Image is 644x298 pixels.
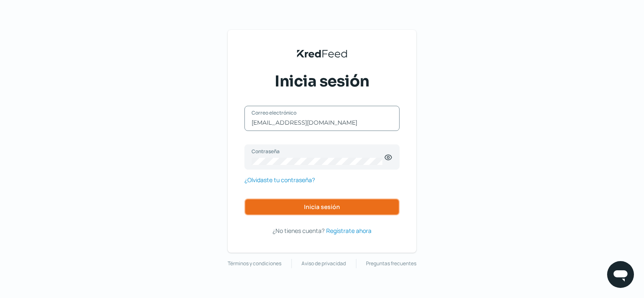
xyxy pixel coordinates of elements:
button: Inicia sesión [244,199,400,215]
a: Términos y condiciones [228,259,281,268]
label: Contraseña [252,148,384,155]
span: ¿No tienes cuenta? [273,227,325,235]
a: Aviso de privacidad [301,259,346,268]
a: Regístrate ahora [326,225,371,236]
img: chatIcon [612,266,629,283]
a: ¿Olvidaste tu contraseña? [244,175,315,185]
span: Inicia sesión [304,204,340,210]
label: Correo electrónico [252,109,384,116]
a: Preguntas frecuentes [366,259,416,268]
span: Inicia sesión [275,71,369,92]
